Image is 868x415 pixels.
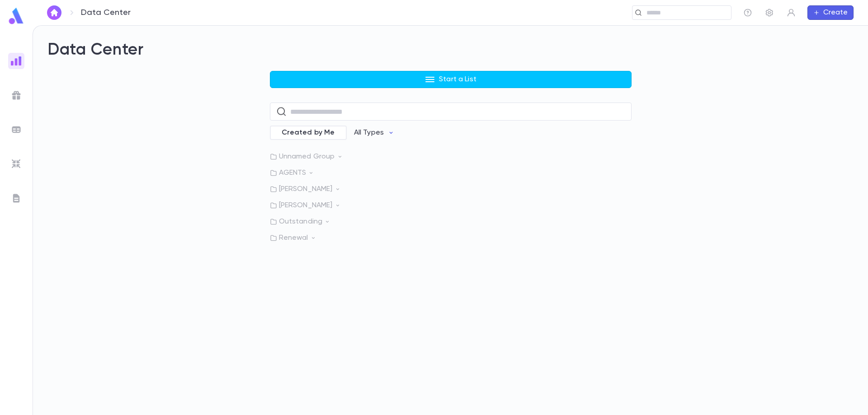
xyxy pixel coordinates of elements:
[270,126,347,140] div: Created by Me
[270,71,632,88] button: Start a List
[11,193,22,204] img: letters_grey.7941b92b52307dd3b8a917253454ce1c.svg
[49,9,60,16] img: home_white.a664292cf8c1dea59945f0da9f25487c.svg
[270,152,632,161] p: Unnamed Group
[270,217,632,226] p: Outstanding
[276,128,340,137] span: Created by Me
[81,8,131,18] p: Data Center
[11,56,22,66] img: reports_gradient.dbe2566a39951672bc459a78b45e2f92.svg
[47,40,854,60] h2: Data Center
[270,168,632,177] p: AGENTS
[11,90,22,101] img: campaigns_grey.99e729a5f7ee94e3726e6486bddda8f1.svg
[439,75,476,84] p: Start a List
[347,124,402,141] button: All Types
[270,201,632,210] p: [PERSON_NAME]
[354,128,384,137] p: All Types
[11,124,22,135] img: batches_grey.339ca447c9d9533ef1741baa751efc33.svg
[7,7,25,25] img: logo
[270,233,632,242] p: Renewal
[11,159,22,169] img: imports_grey.530a8a0e642e233f2baf0ef88e8c9fcb.svg
[270,185,632,194] p: [PERSON_NAME]
[807,5,854,20] button: Create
